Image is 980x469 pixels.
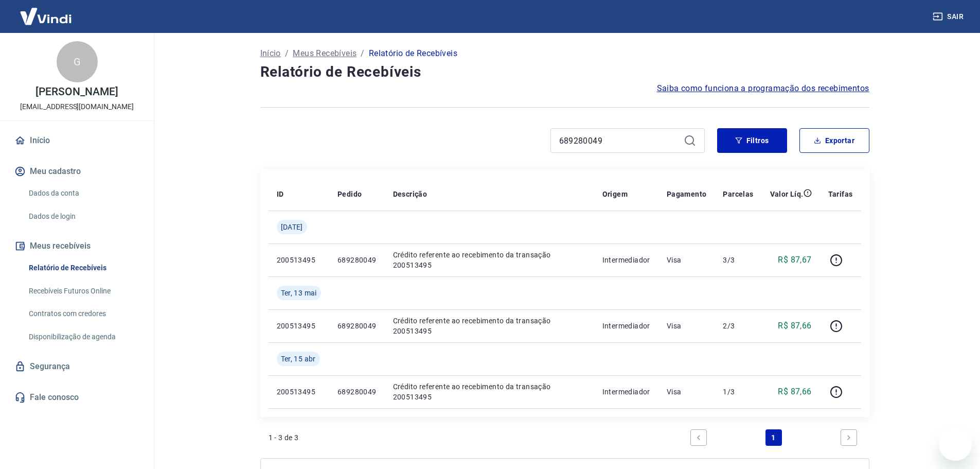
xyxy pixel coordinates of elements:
p: 689280049 [337,321,377,331]
p: 1 - 3 de 3 [269,432,299,443]
p: Intermediador [602,321,650,331]
button: Sair [931,7,968,26]
p: Valor Líq. [770,189,804,199]
div: G [57,41,98,82]
p: [PERSON_NAME] [35,86,118,97]
p: Visa [667,321,707,331]
a: Page 1 is your current page [765,429,782,446]
p: Intermediador [602,387,650,397]
button: Exportar [799,128,869,153]
p: R$ 87,66 [778,320,811,332]
p: 2/3 [723,321,753,331]
p: Tarifas [828,189,853,199]
p: Pagamento [667,189,707,199]
a: Recebíveis Futuros Online [25,281,141,302]
p: 689280049 [337,387,377,397]
a: Segurança [12,355,141,378]
iframe: Botão para abrir a janela de mensagens [939,428,972,461]
a: Contratos com credores [25,303,141,324]
button: Meus recebíveis [12,235,141,257]
p: 200513495 [277,387,321,397]
a: Dados de login [25,206,141,227]
a: Meus Recebíveis [293,47,357,60]
p: Crédito referente ao recebimento da transação 200513495 [393,250,586,270]
a: Início [12,129,141,152]
p: 3/3 [723,255,753,265]
span: Ter, 13 mai [281,288,317,298]
a: Saiba como funciona a programação dos recebimentos [657,82,869,95]
p: R$ 87,67 [778,254,811,266]
p: ID [277,189,284,199]
p: Visa [667,255,707,265]
h4: Relatório de Recebíveis [260,62,869,82]
p: 1/3 [723,387,753,397]
p: Descrição [393,189,427,199]
span: [DATE] [281,222,303,232]
a: Previous page [690,429,707,446]
input: Busque pelo número do pedido [559,133,680,148]
a: Dados da conta [25,183,141,204]
p: Intermediador [602,255,650,265]
img: Vindi [12,1,79,32]
button: Filtros [717,128,787,153]
button: Meu cadastro [12,160,141,183]
p: Crédito referente ao recebimento da transação 200513495 [393,316,586,336]
p: 689280049 [337,255,377,265]
p: Visa [667,387,707,397]
p: 200513495 [277,255,321,265]
a: Relatório de Recebíveis [25,257,141,279]
p: R$ 87,66 [778,386,811,398]
p: / [361,47,364,60]
span: Ter, 15 abr [281,354,316,364]
p: Parcelas [723,189,753,199]
a: Disponibilização de agenda [25,326,141,348]
p: 200513495 [277,321,321,331]
a: Next page [841,429,857,446]
p: Pedido [337,189,362,199]
a: Fale conosco [12,386,141,409]
a: Início [260,47,281,60]
p: [EMAIL_ADDRESS][DOMAIN_NAME] [20,101,134,112]
p: Crédito referente ao recebimento da transação 200513495 [393,381,586,402]
p: Origem [602,189,628,199]
p: / [285,47,289,60]
ul: Pagination [686,425,861,450]
p: Relatório de Recebíveis [369,47,457,60]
